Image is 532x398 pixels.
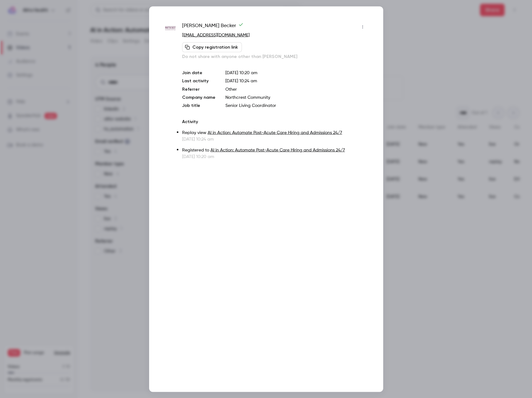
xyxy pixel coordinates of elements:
a: AI in Action: Automate Post-Acute Care Hiring and Admissions 24/7 [208,130,342,135]
p: [DATE] 10:20 am [182,153,367,160]
p: Do not share with anyone other than [PERSON_NAME] [182,53,367,60]
p: Last activity [182,78,215,84]
span: [DATE] 10:24 am [225,79,257,83]
p: Join date [182,70,215,76]
p: Registered to [182,147,367,153]
a: [EMAIL_ADDRESS][DOMAIN_NAME] [182,33,250,37]
p: Other [225,86,367,92]
p: Company name [182,94,215,100]
p: Senior Living Coordinator [225,102,367,108]
img: northcrestcommunity.org [165,22,176,34]
p: Northcrest Community [225,94,367,100]
button: Copy registration link [182,42,242,52]
p: [DATE] 10:24 am [182,136,367,142]
p: Replay view [182,129,367,136]
p: Referrer [182,86,215,92]
span: [PERSON_NAME] Becker [182,22,243,32]
a: AI in Action: Automate Post-Acute Care Hiring and Admissions 24/7 [210,148,345,152]
p: Job title [182,102,215,108]
p: Activity [182,118,367,125]
p: [DATE] 10:20 am [225,70,367,76]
